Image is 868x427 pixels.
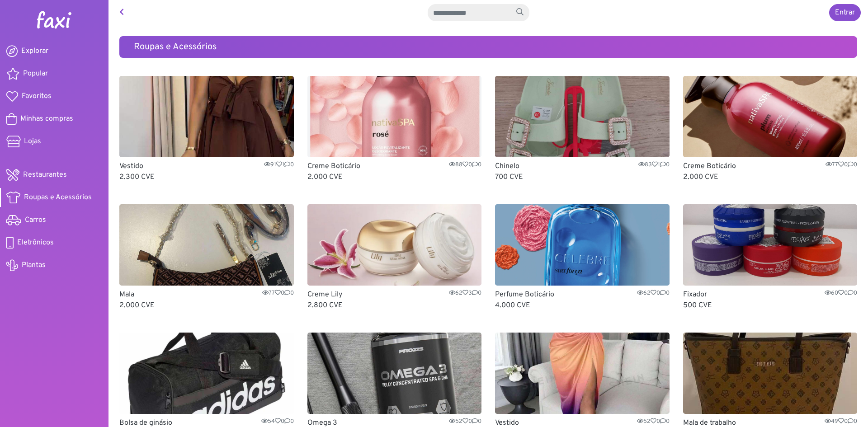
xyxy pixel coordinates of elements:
[119,204,294,311] a: Mala Mala7700 2.000 CVE
[119,300,294,311] p: 2.000 CVE
[119,76,294,183] a: Vestido Vestido9110 2.300 CVE
[495,333,670,414] img: Vestido
[683,204,858,311] a: Fixador Fixador6000 500 CVE
[825,289,857,298] span: 60 0 0
[119,289,294,300] p: Mala
[24,136,41,147] span: Lojas
[307,161,482,172] p: Creme Boticário
[495,204,670,311] a: Perfume Boticário Perfume Boticário6200 4.000 CVE
[261,418,294,426] span: 54 0 0
[23,169,67,180] span: Restaurantes
[495,204,670,286] img: Perfume Boticário
[119,172,294,183] p: 2.300 CVE
[307,172,482,183] p: 2.000 CVE
[829,4,861,21] a: Entrar
[119,76,294,157] img: Vestido
[449,289,481,298] span: 62 3 0
[23,68,48,79] span: Popular
[134,42,843,52] h5: Roupas e Acessórios
[119,333,294,414] img: Bolsa de ginásio
[495,300,670,311] p: 4.000 CVE
[449,161,481,169] span: 88 0 0
[307,289,482,300] p: Creme Lily
[307,204,482,286] img: Creme Lily
[307,300,482,311] p: 2.800 CVE
[683,172,858,183] p: 2.000 CVE
[495,289,670,300] p: Perfume Boticário
[24,192,92,203] span: Roupas e Acessórios
[22,91,52,102] span: Favoritos
[307,76,482,157] img: Creme Boticário
[495,76,670,157] img: Chinelo
[638,161,670,169] span: 83 1 0
[264,161,294,169] span: 91 1 0
[307,204,482,311] a: Creme Lily Creme Lily6230 2.800 CVE
[20,113,73,124] span: Minhas compras
[21,46,48,56] span: Explorar
[683,76,858,157] img: Creme Boticário
[25,215,46,225] span: Carros
[119,161,294,172] p: Vestido
[262,289,294,298] span: 77 0 0
[307,76,482,183] a: Creme Boticário Creme Boticário8800 2.000 CVE
[495,76,670,183] a: Chinelo Chinelo8310 700 CVE
[637,418,670,426] span: 52 0 0
[119,204,294,286] img: Mala
[683,300,858,311] p: 500 CVE
[22,260,46,271] span: Plantas
[637,289,670,298] span: 62 0 0
[683,76,858,183] a: Creme Boticário Creme Boticário7700 2.000 CVE
[495,172,670,183] p: 700 CVE
[17,237,54,248] span: Eletrônicos
[449,418,481,426] span: 52 0 0
[683,204,858,286] img: Fixador
[683,161,858,172] p: Creme Boticário
[826,161,857,169] span: 77 0 0
[307,333,482,414] img: Omega 3
[683,289,858,300] p: Fixador
[825,418,857,426] span: 49 0 0
[495,161,670,172] p: Chinelo
[683,333,858,414] img: Mala de trabalho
